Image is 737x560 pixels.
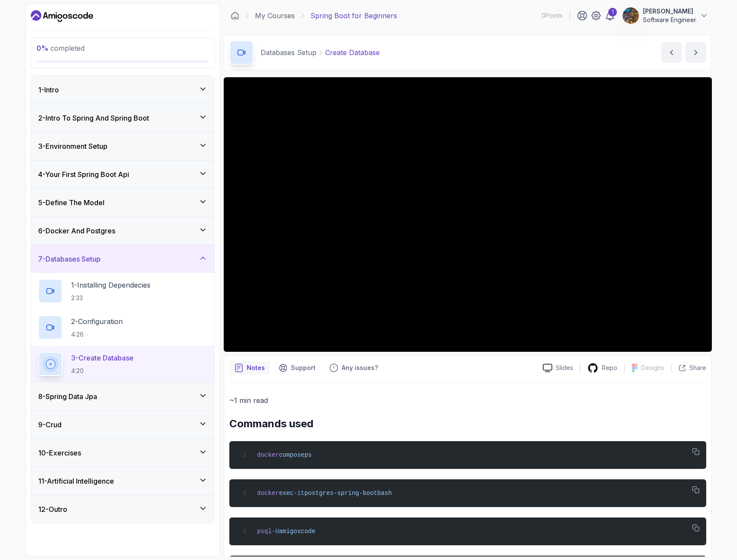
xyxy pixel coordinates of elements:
button: Feedback button [324,361,383,375]
button: 2-Configuration4:26 [38,315,207,340]
span: ps [304,452,312,458]
p: 0 Points [541,11,563,20]
p: 4:20 [71,367,134,375]
p: Databases Setup [261,47,316,58]
p: 4:26 [71,330,123,339]
span: exec [279,490,293,497]
button: 8-Spring Data Jpa [31,383,214,410]
a: 1 [605,10,615,21]
h3: 2 - Intro To Spring And Spring Boot [38,113,149,123]
button: 11-Artificial Intelligence [31,467,214,495]
span: docker [257,452,279,458]
h3: 7 - Databases Setup [38,254,101,264]
span: 0 % [36,44,49,52]
p: Slides [556,364,573,372]
a: My Courses [255,10,295,21]
h3: 3 - Environment Setup [38,141,108,151]
h3: 6 - Docker And Postgres [38,226,115,236]
iframe: 3 - Create Database [224,77,712,352]
p: Create Database [325,47,380,58]
button: 3-Create Database4:20 [38,352,207,376]
a: Slides [536,364,580,373]
p: Support [291,364,316,372]
button: user profile image[PERSON_NAME]Software Engineer [622,7,708,24]
h3: 9 - Crud [38,419,62,430]
p: Repo [602,364,617,372]
a: Repo [580,363,624,373]
button: notes button [229,361,270,375]
span: completed [36,44,85,52]
p: Spring Boot for Beginners [310,10,397,21]
span: psql [257,528,272,535]
button: Support button [274,361,321,375]
h3: 11 - Artificial Intelligence [38,476,114,486]
p: 1 - Installing Dependecies [71,280,150,290]
div: 1 [608,8,617,16]
h3: 12 - Outro [38,504,67,514]
span: amigoscode [279,528,315,535]
button: 7-Databases Setup [31,245,214,273]
button: 2-Intro To Spring And Spring Boot [31,104,214,132]
p: Designs [641,364,664,372]
h2: Commands used [229,417,706,431]
button: 3-Environment Setup [31,132,214,160]
button: 6-Docker And Postgres [31,217,214,245]
p: Any issues? [342,364,378,372]
h3: 10 - Exercises [38,448,81,458]
span: compose [279,452,304,458]
button: 10-Exercises [31,439,214,467]
button: 12-Outro [31,495,214,523]
button: 5-Define The Model [31,189,214,216]
p: [PERSON_NAME] [643,7,696,16]
h3: 8 - Spring Data Jpa [38,391,97,402]
button: 4-Your First Spring Boot Api [31,160,214,188]
span: -it [293,490,304,497]
span: -U [272,528,279,535]
button: 1-Intro [31,76,214,104]
a: Dashboard [31,9,93,23]
h3: 1 - Intro [38,85,59,95]
p: ~1 min read [229,394,706,406]
p: 3 - Create Database [71,353,134,363]
p: 2 - Configuration [71,316,123,327]
p: Notes [247,364,265,372]
span: postgres-spring-boot [304,490,377,497]
h3: 4 - Your First Spring Boot Api [38,169,129,180]
a: Dashboard [231,11,239,20]
button: 9-Crud [31,411,214,439]
button: next content [685,42,706,63]
button: previous content [661,42,682,63]
img: user profile image [623,7,639,24]
button: 1-Installing Dependecies2:33 [38,279,207,303]
button: Share [671,364,706,372]
span: bash [377,490,392,497]
span: docker [257,490,279,497]
p: Share [689,364,706,372]
p: Software Engineer [643,16,696,24]
h3: 5 - Define The Model [38,197,104,208]
p: 2:33 [71,294,150,302]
